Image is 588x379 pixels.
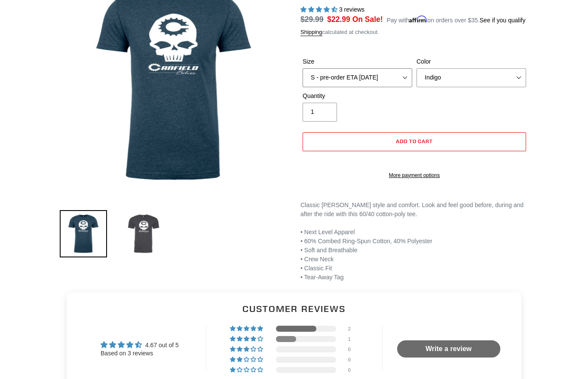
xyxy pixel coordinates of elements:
[352,14,383,25] span: On Sale!
[230,336,264,342] div: 33% (1) reviews with 4 star rating
[409,15,427,23] span: Affirm
[60,210,107,257] img: Load image into Gallery viewer, Canfield Bikes Skully T-Shirt
[396,138,433,144] span: Add to cart
[416,57,526,66] label: Color
[101,340,179,350] div: Average rating is 4.67 stars
[303,57,412,66] label: Size
[73,303,514,315] h2: Customer Reviews
[300,6,339,13] span: 4.67 stars
[120,210,167,257] img: Load image into Gallery viewer, Canfield Bikes Skully T-Shirt
[397,340,500,358] a: Write a review
[300,15,324,24] s: $29.99
[300,201,528,219] div: Classic [PERSON_NAME] style and comfort. Look and feel good before, during and after the ride wit...
[303,132,526,151] button: Add to cart
[300,28,528,37] div: calculated at checkout.
[230,326,264,332] div: 67% (2) reviews with 5 star rating
[339,6,364,13] span: 3 reviews
[300,29,322,36] a: Shipping
[303,92,412,101] label: Quantity
[480,17,526,24] a: See if you qualify - Learn more about Affirm Financing (opens in modal)
[101,349,179,358] div: Based on 3 reviews
[300,219,528,282] p: • Next Level Apparel
[300,238,432,281] span: • 60% Combed Ring-Spun Cotton, 40% Polyester • Soft and Breathable • Crew Neck • Classic Fit • Te...
[386,14,525,25] p: Pay with on orders over $35.
[348,326,358,332] div: 2
[145,342,179,348] span: 4.67 out of 5
[348,336,358,342] div: 1
[327,15,350,24] span: $22.99
[303,171,526,179] a: More payment options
